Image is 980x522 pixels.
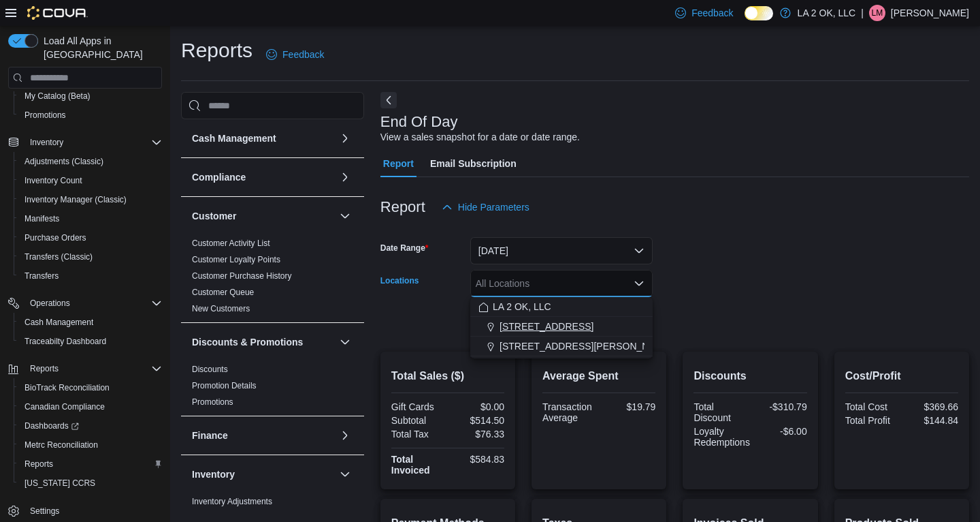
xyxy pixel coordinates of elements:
[24,213,59,224] span: Manifests
[14,313,167,332] button: Cash Management
[19,333,162,350] span: Traceabilty Dashboard
[845,401,899,412] div: Total Cost
[451,429,504,440] div: $76.33
[19,268,162,284] span: Transfers
[337,208,353,224] button: Customer
[19,475,101,491] a: [US_STATE] CCRS
[24,156,103,167] span: Adjustments (Classic)
[192,304,250,313] a: New Customers
[261,41,329,68] a: Feedback
[861,5,864,21] p: |
[14,332,167,351] button: Traceabilty Dashboard
[493,300,551,313] span: LA 2 OK, LLC
[19,211,162,227] span: Manifests
[24,420,79,431] span: Dashboards
[27,6,88,20] img: Cova
[380,243,429,254] label: Date Range
[19,88,162,104] span: My Catalog (Beta)
[192,209,236,223] h3: Customer
[891,5,969,21] p: [PERSON_NAME]
[872,5,883,21] span: LM
[19,230,162,246] span: Purchase Orders
[24,295,162,311] span: Operations
[542,368,655,384] h2: Average Spent
[451,401,504,412] div: $0.00
[192,381,257,390] a: Promotion Details
[451,415,504,426] div: $514.50
[14,378,167,397] button: BioTrack Reconciliation
[19,107,71,123] a: Promotions
[337,427,353,444] button: Finance
[19,418,84,434] a: Dashboards
[192,335,303,349] h3: Discounts & Promotions
[19,380,162,396] span: BioTrack Reconciliation
[337,466,353,482] button: Inventory
[470,237,653,264] button: [DATE]
[24,317,93,328] span: Cash Management
[380,92,397,108] button: Next
[24,440,98,450] span: Metrc Reconciliation
[19,172,162,189] span: Inventory Count
[192,496,272,507] span: Inventory Adjustments
[14,87,167,106] button: My Catalog (Beta)
[19,333,112,350] a: Traceabilty Dashboard
[14,416,167,435] a: Dashboards
[451,454,504,465] div: $584.83
[24,271,59,281] span: Transfers
[430,150,517,177] span: Email Subscription
[380,130,580,144] div: View a sales snapshot for a date or date range.
[24,503,65,519] a: Settings
[14,455,167,474] button: Reports
[19,153,162,170] span: Adjustments (Classic)
[192,497,272,506] a: Inventory Adjustments
[19,399,162,415] span: Canadian Compliance
[14,190,167,209] button: Inventory Manager (Classic)
[904,415,958,426] div: $144.84
[3,294,167,313] button: Operations
[19,191,132,208] a: Inventory Manager (Classic)
[24,360,162,377] span: Reports
[30,506,59,517] span: Settings
[24,175,82,186] span: Inventory Count
[192,364,228,375] span: Discounts
[192,132,334,145] button: Cash Management
[19,437,103,453] a: Metrc Reconciliation
[181,361,364,416] div: Discounts & Promotions
[192,429,228,442] h3: Finance
[904,401,958,412] div: $369.66
[500,339,672,353] span: [STREET_ADDRESS][PERSON_NAME]
[14,171,167,190] button: Inventory Count
[192,303,250,314] span: New Customers
[845,415,899,426] div: Total Profit
[500,320,593,333] span: [STREET_ADDRESS]
[192,170,246,184] h3: Compliance
[192,335,334,349] button: Discounts & Promotions
[745,20,745,21] span: Dark Mode
[19,456,162,472] span: Reports
[24,232,86,243] span: Purchase Orders
[192,397,233,407] a: Promotions
[192,429,334,442] button: Finance
[19,380,115,396] a: BioTrack Reconciliation
[192,287,254,298] span: Customer Queue
[14,228,167,247] button: Purchase Orders
[693,426,750,448] div: Loyalty Redemptions
[19,268,64,284] a: Transfers
[38,34,162,61] span: Load All Apps in [GEOGRAPHIC_DATA]
[337,334,353,350] button: Discounts & Promotions
[470,337,653,356] button: [STREET_ADDRESS][PERSON_NAME]
[19,475,162,491] span: Washington CCRS
[380,275,419,286] label: Locations
[30,298,70,309] span: Operations
[19,88,96,104] a: My Catalog (Beta)
[19,399,110,415] a: Canadian Compliance
[391,368,504,384] h2: Total Sales ($)
[24,382,110,393] span: BioTrack Reconciliation
[383,150,414,177] span: Report
[192,271,292,281] span: Customer Purchase History
[24,110,66,121] span: Promotions
[192,254,280,265] span: Customer Loyalty Points
[19,249,162,265] span: Transfers (Classic)
[19,153,109,170] a: Adjustments (Classic)
[19,437,162,453] span: Metrc Reconciliation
